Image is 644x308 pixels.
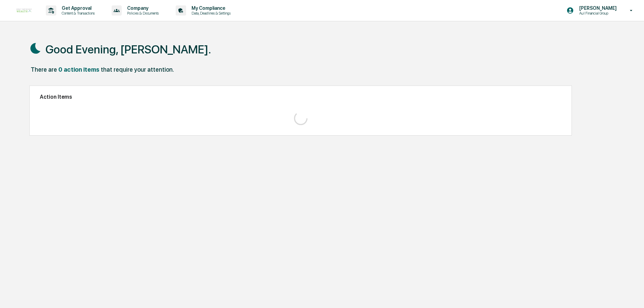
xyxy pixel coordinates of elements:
p: Policies & Documents [122,11,162,16]
div: 0 action items [58,66,99,73]
p: Get Approval [56,5,98,11]
p: [PERSON_NAME] [574,5,620,11]
p: Data, Deadlines & Settings [186,11,234,16]
p: Aul Financial Group [574,11,620,16]
div: There are [31,66,57,73]
p: My Compliance [186,5,234,11]
h1: Good Evening, [PERSON_NAME]. [46,43,211,56]
div: that require your attention. [101,66,174,73]
img: logo [16,8,32,13]
h2: Action Items [40,94,561,100]
p: Content & Transactions [56,11,98,16]
p: Company [122,5,162,11]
